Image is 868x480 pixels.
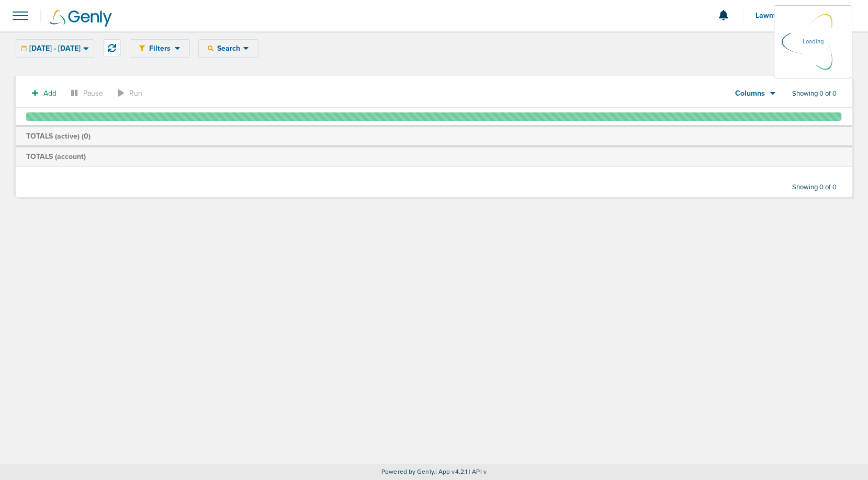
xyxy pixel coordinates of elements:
[43,89,57,98] span: Add
[469,468,487,475] span: | API v
[50,10,112,27] img: Genly
[756,12,836,19] span: Lawmatics Advertiser
[435,468,467,475] span: | App v4.2.1
[26,86,62,101] button: Add
[792,89,837,98] span: Showing 0 of 0
[803,36,824,48] p: Loading
[84,132,88,141] span: 0
[16,146,852,166] td: TOTALS (account)
[16,126,852,147] td: TOTALS (active) ( )
[792,183,837,192] span: Showing 0 of 0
